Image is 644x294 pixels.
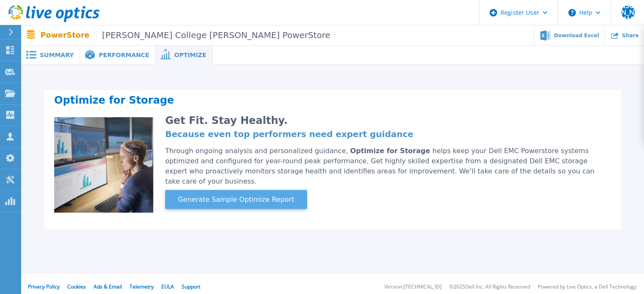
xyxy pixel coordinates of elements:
li: Powered by Live Optics, a Dell Technology [538,284,636,290]
a: EULA [161,283,174,290]
a: Ads & Email [94,283,122,290]
h4: Because even top performers need expert guidance [165,131,611,137]
a: Cookies [67,283,86,290]
span: Optimize for Storage [350,147,432,155]
span: Summary [40,52,74,58]
li: © 2025 Dell Inc. All Rights Reserved [449,284,530,290]
div: Through ongoing analysis and personalized guidance, helps keep your Dell EMC Powerstore systems o... [165,146,611,187]
span: Optimize [174,52,206,58]
button: Generate Sample Optimize Report [165,190,307,209]
p: PowerStore [41,30,331,40]
a: Privacy Policy [28,283,60,290]
span: Download Excel [554,33,599,38]
span: [PERSON_NAME] College [PERSON_NAME] PowerStore [96,30,330,40]
li: Version: [TECHNICAL_ID] [384,284,442,290]
img: Optimize Promo [54,117,153,214]
span: Performance [99,52,149,58]
h2: Get Fit. Stay Healthy. [165,117,611,124]
h2: Optimize for Storage [54,97,611,107]
a: Telemetry [130,283,154,290]
a: Support [182,283,200,290]
span: Share [622,33,638,38]
span: Generate Sample Optimize Report [174,195,298,205]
